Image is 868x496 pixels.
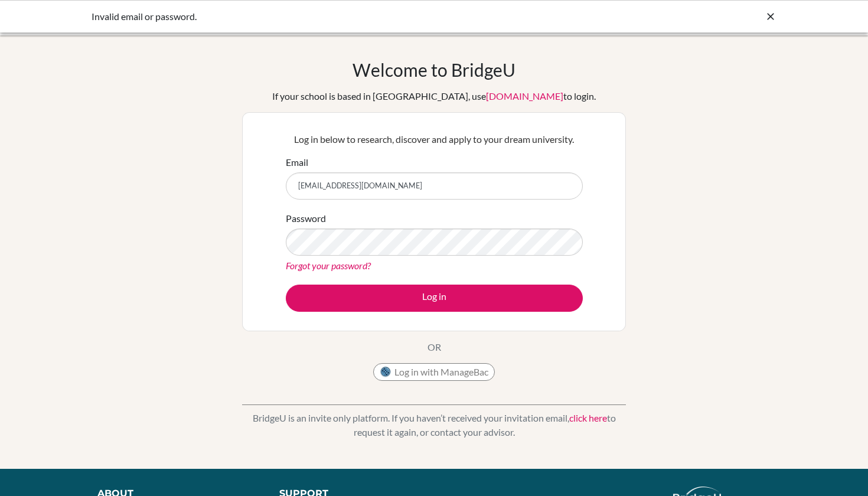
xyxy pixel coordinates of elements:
[353,59,515,80] h1: Welcome to BridgeU
[373,363,495,381] button: Log in with ManageBac
[272,89,596,103] div: If your school is based in [GEOGRAPHIC_DATA], use to login.
[286,132,583,146] p: Log in below to research, discover and apply to your dream university.
[286,211,326,226] label: Password
[428,340,441,354] p: OR
[286,155,308,169] label: Email
[242,411,626,439] p: BridgeU is an invite only platform. If you haven’t received your invitation email, to request it ...
[286,285,583,312] button: Log in
[486,90,563,102] a: [DOMAIN_NAME]
[286,260,371,271] a: Forgot your password?
[569,412,607,423] a: click here
[92,9,599,24] div: Invalid email or password.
